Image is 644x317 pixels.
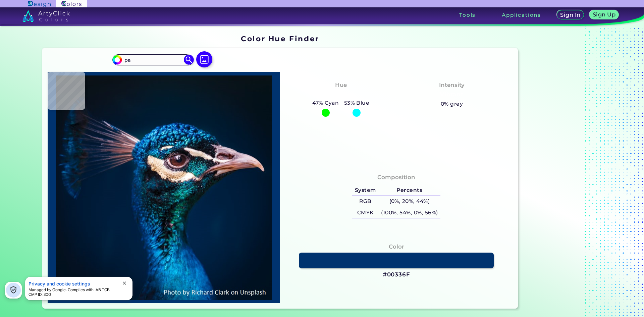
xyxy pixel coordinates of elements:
[28,1,50,7] img: ArtyClick Design logo
[378,207,440,218] h5: (100%, 54%, 0%, 56%)
[521,32,604,311] iframe: Advertisement
[184,55,194,65] img: icon search
[590,10,618,19] a: Sign Up
[377,172,415,182] h4: Composition
[341,99,372,107] h5: 53% Blue
[593,12,615,17] h5: Sign Up
[51,75,277,300] img: img_pavlin.jpg
[310,99,341,107] h5: 47% Cyan
[437,91,467,99] h3: Vibrant
[241,34,319,44] h1: Color Hue Finder
[352,185,378,196] h5: System
[378,196,440,207] h5: (0%, 20%, 44%)
[378,185,440,196] h5: Percents
[322,91,360,99] h3: Cyan-Blue
[557,10,583,19] a: Sign In
[22,10,70,22] img: logo_artyclick_colors_white.svg
[459,12,476,17] h3: Tools
[502,12,541,17] h3: Applications
[122,55,184,64] input: type color..
[383,271,410,279] h3: #00336F
[439,80,465,90] h4: Intensity
[441,100,463,108] h5: 0% grey
[389,242,404,252] h4: Color
[560,12,580,18] h5: Sign In
[352,207,378,218] h5: CMYK
[352,196,378,207] h5: RGB
[196,51,212,67] img: icon picture
[335,80,347,90] h4: Hue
